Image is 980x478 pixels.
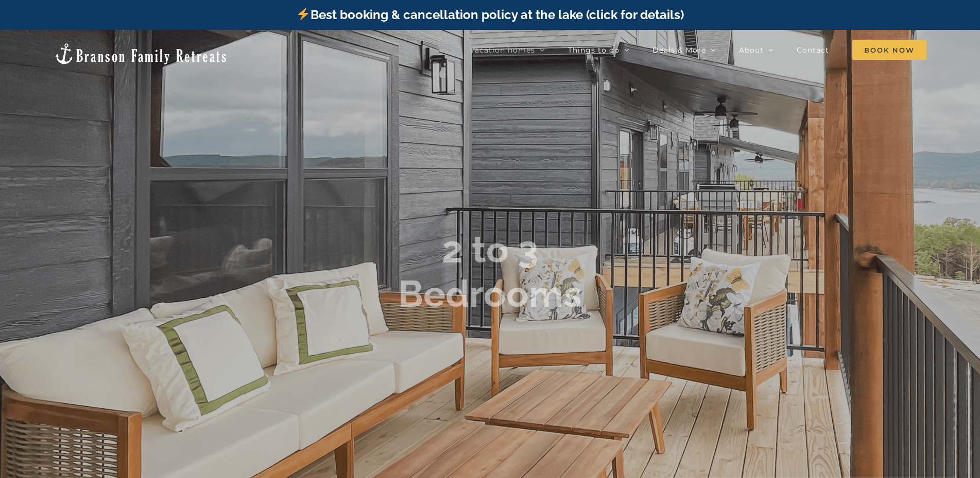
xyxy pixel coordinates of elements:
[398,227,582,316] b: 2 to 3 Bedrooms
[297,8,310,20] img: ⚡️
[470,40,926,60] nav: Main Menu
[739,46,764,54] span: About
[470,46,535,54] span: Vacation homes
[797,46,829,54] span: Contact
[568,46,620,54] span: Things to do
[470,40,545,60] a: Vacation homes
[54,42,228,65] img: Branson Family Retreats Logo
[852,40,926,60] span: Book Now
[296,7,683,22] a: Best booking & cancellation policy at the lake (click for details)
[739,40,773,60] a: About
[797,40,829,60] a: Contact
[652,46,706,54] span: Deals & More
[652,40,716,60] a: Deals & More
[852,40,926,60] a: Book Now
[568,40,629,60] a: Things to do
